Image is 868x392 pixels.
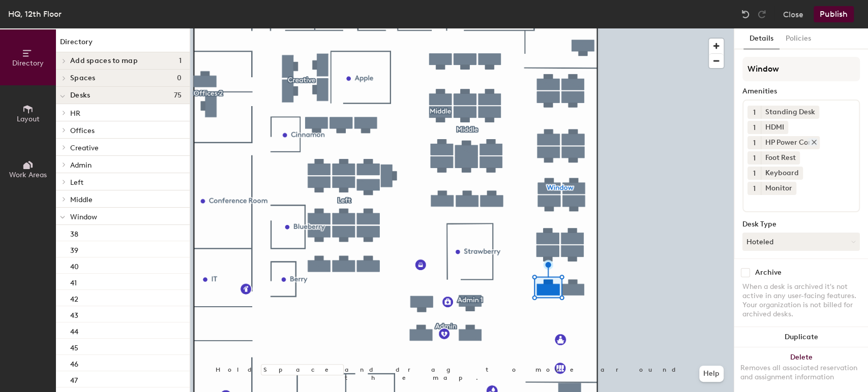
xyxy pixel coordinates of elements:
span: 1 [753,153,756,164]
span: 1 [753,183,756,194]
span: 1 [753,122,756,133]
span: HR [70,109,80,118]
span: 75 [173,91,182,100]
button: Duplicate [734,327,868,347]
button: 1 [747,151,761,165]
span: Spaces [70,74,96,82]
span: Middle [70,195,93,204]
p: 41 [70,276,77,287]
button: Help [699,366,724,382]
div: HDMI [761,121,788,134]
span: 0 [177,74,182,82]
span: Add spaces to map [70,57,138,65]
p: 46 [70,357,78,369]
div: Archive [755,269,782,277]
button: Details [743,28,780,49]
button: 1 [747,182,761,195]
button: Publish [814,6,854,22]
p: 40 [70,259,79,271]
p: 47 [70,373,78,385]
p: 39 [70,243,78,255]
span: Layout [17,115,40,123]
button: 1 [747,106,761,119]
button: Policies [780,28,817,49]
p: 45 [70,341,78,352]
img: Undo [740,9,751,19]
span: Work Areas [9,171,47,179]
span: Offices [70,126,95,135]
span: 1 [179,57,182,65]
span: 1 [753,138,756,148]
img: Redo [757,9,767,19]
span: 1 [753,168,756,179]
p: 42 [70,292,78,304]
div: HP Power Cord [761,136,820,149]
span: Creative [70,144,99,152]
button: 1 [747,121,761,134]
span: Left [70,178,83,187]
h1: Directory [56,37,190,52]
div: When a desk is archived it's not active in any user-facing features. Your organization is not bil... [742,282,860,319]
div: Keyboard [761,167,803,180]
div: Amenities [742,87,860,95]
div: Foot Rest [761,151,800,165]
div: HQ, 12th Floor [8,8,62,20]
span: Directory [12,59,44,68]
button: Close [783,6,803,22]
p: 43 [70,308,78,320]
div: Standing Desk [761,106,819,119]
div: Desk Type [742,220,860,228]
p: 38 [70,227,78,239]
button: DeleteRemoves all associated reservation and assignment information [734,347,868,392]
button: 1 [747,136,761,149]
span: 1 [753,107,756,118]
button: Hoteled [742,233,860,251]
span: Admin [70,161,92,170]
div: Monitor [761,182,796,195]
div: Removes all associated reservation and assignment information [740,364,862,382]
p: 44 [70,324,78,336]
span: Window [70,213,97,221]
span: Desks [70,91,90,100]
button: 1 [747,167,761,180]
